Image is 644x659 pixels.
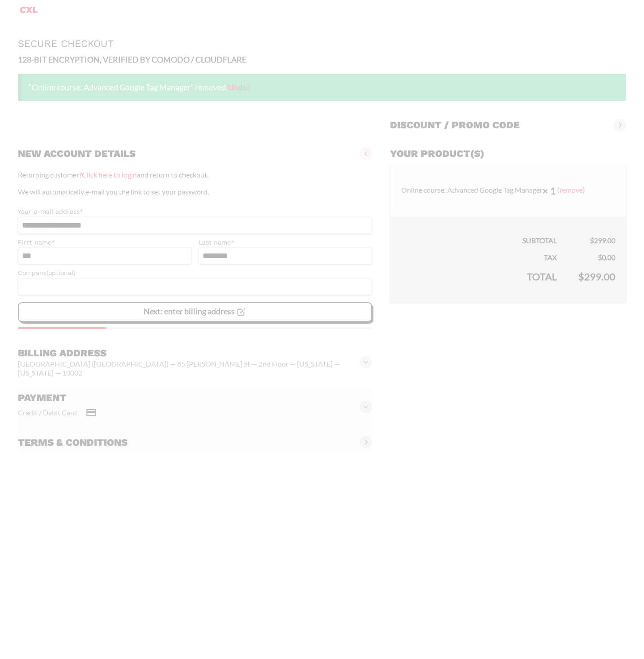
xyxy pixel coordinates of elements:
label: Last name [199,237,372,248]
div: “Online course: Advanced Google Tag Manager” removed. [18,74,626,101]
h1: Secure Checkout [18,38,626,49]
p: Returning customer? and return to checkout. [18,169,372,181]
vaadin-horizontal-layout: [GEOGRAPHIC_DATA] ([GEOGRAPHIC_DATA]) — 85 [PERSON_NAME] St — 2nd Floor — [US_STATE] — [US_STATE]... [18,359,361,377]
a: Undo? [228,82,250,92]
span: (optional) [47,269,76,276]
p: We will automatically e-mail you the link to set your password. [18,186,372,198]
label: First name [18,237,191,248]
h3: New account details [18,148,136,160]
label: Company [18,268,372,278]
vaadin-button: Next: enter billing address [18,302,372,322]
strong: 128-BIT ENCRYPTION, VERIFIED BY COMODO / CLOUDFLARE [18,55,246,64]
a: Click here to login [82,170,137,179]
label: Your e-mail address [18,207,372,217]
h3: Discount / promo code [390,119,520,131]
h3: Billing address [18,347,361,359]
